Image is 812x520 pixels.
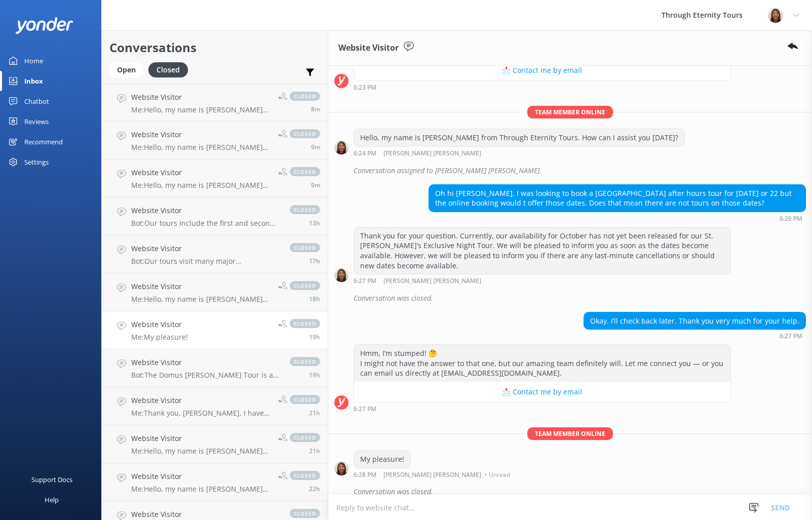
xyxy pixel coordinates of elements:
[131,433,270,444] h4: Website Visitor
[131,295,270,304] p: Me: Hello, my name is [PERSON_NAME] from Through Eternity Tours. How can I assist you [DATE]?
[309,371,320,379] span: Sep 04 2025 06:26pm (UTC +02:00) Europe/Amsterdam
[102,425,328,463] a: Website VisitorMe:Hello, my name is [PERSON_NAME] from Through Eternity Tours. How can I assist y...
[527,106,613,118] span: Team member online
[131,509,182,520] h4: Website Visitor
[131,485,270,494] p: Me: Hello, my name is [PERSON_NAME] from Through Eternity Tours. How can I assist you [DATE]?
[290,167,320,176] span: closed
[354,472,376,478] strong: 6:28 PM
[131,319,188,330] h4: Website Visitor
[131,181,270,190] p: Me: Hello, my name is [PERSON_NAME] from Through Eternity Tours. How can I assist you [DATE]?
[131,395,270,406] h4: Website Visitor
[131,129,270,140] h4: Website Visitor
[102,273,328,311] a: Website VisitorMe:Hello, my name is [PERSON_NAME] from Through Eternity Tours. How can I assist y...
[354,345,730,382] div: Hmm, I’m stumped! 🤔 I might not have the answer to that one, but our amazing team definitely will...
[102,159,328,197] a: Website VisitorMe:Hello, my name is [PERSON_NAME] from Through Eternity Tours. How can I assist y...
[290,243,320,252] span: closed
[354,129,684,146] div: Hello, my name is [PERSON_NAME] from Through Eternity Tours. How can I assist you [DATE]?
[131,333,188,342] p: Me: My pleasure!
[309,333,320,341] span: Sep 04 2025 06:28pm (UTC +02:00) Europe/Amsterdam
[24,132,63,152] div: Recommend
[290,395,320,404] span: closed
[131,105,270,114] p: Me: Hello, my name is [PERSON_NAME] from Through Eternity Tours. How can I assist you [DATE]?
[24,51,43,71] div: Home
[131,471,270,482] h4: Website Visitor
[309,485,320,493] span: Sep 04 2025 03:03pm (UTC +02:00) Europe/Amsterdam
[290,281,320,290] span: closed
[131,167,270,178] h4: Website Visitor
[354,471,513,478] div: Sep 04 2025 06:28pm (UTC +02:00) Europe/Amsterdam
[354,483,806,500] div: Conversation was closed.
[383,278,481,285] span: [PERSON_NAME] [PERSON_NAME]
[354,290,806,307] div: Conversation was closed.
[354,406,376,412] strong: 6:27 PM
[131,357,280,368] h4: Website Visitor
[102,387,328,425] a: Website VisitorMe:Thank you, [PERSON_NAME]. I have received your email, and our reservations depa...
[309,447,320,455] span: Sep 04 2025 04:45pm (UTC +02:00) Europe/Amsterdam
[768,8,783,23] img: 725-1755267273.png
[584,332,806,339] div: Sep 04 2025 06:27pm (UTC +02:00) Europe/Amsterdam
[131,243,280,254] h4: Website Visitor
[148,62,188,77] div: Closed
[354,405,731,412] div: Sep 04 2025 06:27pm (UTC +02:00) Europe/Amsterdam
[131,92,270,103] h4: Website Visitor
[780,216,802,222] strong: 6:26 PM
[131,257,280,266] p: Bot: Our tours visit many major [DEMOGRAPHIC_DATA] in [GEOGRAPHIC_DATA], but access to the [GEOGR...
[102,197,328,235] a: Website VisitorBot:Our tours include the first and second floors of the Colosseum. The [GEOGRAPHI...
[527,427,613,440] span: Team member online
[383,472,481,478] span: [PERSON_NAME] [PERSON_NAME]
[429,215,806,222] div: Sep 04 2025 06:26pm (UTC +02:00) Europe/Amsterdam
[15,17,73,34] img: yonder-white-logo.png
[584,312,805,330] div: Okay. I’ll check back later. Thank you very much for your help.
[354,85,376,91] strong: 6:23 PM
[383,150,481,157] span: [PERSON_NAME] [PERSON_NAME]
[309,219,320,227] span: Sep 05 2025 12:05am (UTC +02:00) Europe/Amsterdam
[148,64,193,75] a: Closed
[109,64,148,75] a: Open
[354,277,731,285] div: Sep 04 2025 06:27pm (UTC +02:00) Europe/Amsterdam
[102,311,328,349] a: Website VisitorMe:My pleasure!closed19h
[102,84,328,122] a: Website VisitorMe:Hello, my name is [PERSON_NAME] from Through Eternity Tours. How can I assist y...
[338,42,399,55] h3: Website Visitor
[354,162,806,179] div: Conversation assigned to [PERSON_NAME] [PERSON_NAME].
[485,472,510,478] span: • Unread
[311,105,320,113] span: Sep 05 2025 01:42pm (UTC +02:00) Europe/Amsterdam
[311,181,320,189] span: Sep 05 2025 01:42pm (UTC +02:00) Europe/Amsterdam
[131,409,270,418] p: Me: Thank you, [PERSON_NAME]. I have received your email, and our reservations department will ge...
[354,451,410,468] div: My pleasure!
[131,205,280,216] h4: Website Visitor
[102,122,328,159] a: Website VisitorMe:Hello, my name is [PERSON_NAME] from Through Eternity Tours. How can I assist y...
[354,84,731,91] div: Sep 04 2025 06:23pm (UTC +02:00) Europe/Amsterdam
[45,490,59,510] div: Help
[311,143,320,151] span: Sep 05 2025 01:42pm (UTC +02:00) Europe/Amsterdam
[24,91,49,111] div: Chatbot
[354,150,376,157] strong: 6:24 PM
[102,349,328,387] a: Website VisitorBot:The Domus [PERSON_NAME] Tour is a 2-hour experience.closed19h
[131,281,270,292] h4: Website Visitor
[131,219,280,228] p: Bot: Our tours include the first and second floors of the Colosseum. The [GEOGRAPHIC_DATA] tour a...
[102,235,328,273] a: Website VisitorBot:Our tours visit many major [DEMOGRAPHIC_DATA] in [GEOGRAPHIC_DATA], but access...
[354,149,685,157] div: Sep 04 2025 06:24pm (UTC +02:00) Europe/Amsterdam
[109,62,143,77] div: Open
[290,92,320,101] span: closed
[290,319,320,328] span: closed
[31,469,72,490] div: Support Docs
[354,60,730,81] button: 📩 Contact me by email
[290,433,320,442] span: closed
[290,205,320,214] span: closed
[131,371,280,380] p: Bot: The Domus [PERSON_NAME] Tour is a 2-hour experience.
[24,152,49,172] div: Settings
[780,333,802,339] strong: 6:27 PM
[290,509,320,518] span: closed
[309,295,320,303] span: Sep 04 2025 07:47pm (UTC +02:00) Europe/Amsterdam
[354,382,730,402] button: 📩 Contact me by email
[24,111,49,132] div: Reviews
[290,357,320,366] span: closed
[102,463,328,501] a: Website VisitorMe:Hello, my name is [PERSON_NAME] from Through Eternity Tours. How can I assist y...
[334,290,806,307] div: 2025-09-04T16:27:08.911
[131,447,270,456] p: Me: Hello, my name is [PERSON_NAME] from Through Eternity Tours. How can I assist you [DATE]?
[309,257,320,265] span: Sep 04 2025 08:00pm (UTC +02:00) Europe/Amsterdam
[290,471,320,480] span: closed
[131,143,270,152] p: Me: Hello, my name is [PERSON_NAME] from Through Eternity Tours. How can I assist you [DATE]?
[354,227,730,274] div: Thank you for your question. Currently, our availability for October has not yet been released fo...
[24,71,43,91] div: Inbox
